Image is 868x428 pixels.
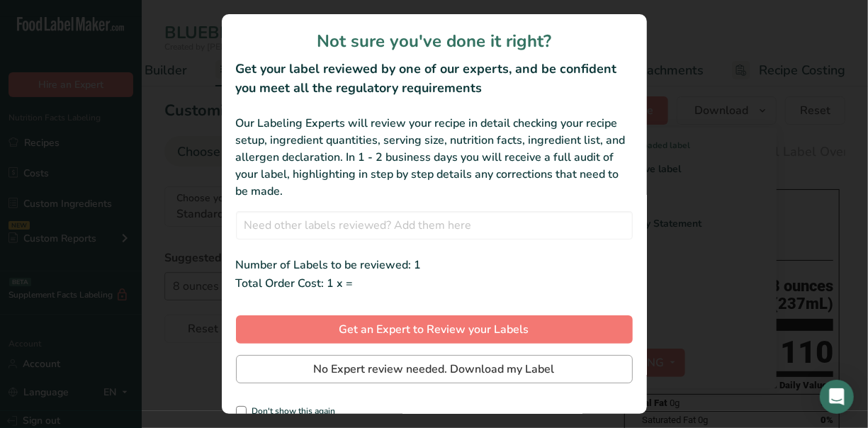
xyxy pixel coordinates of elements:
div: Number of Labels to be reviewed: 1 [236,257,633,274]
div: Open Intercom Messenger [820,380,854,414]
button: Get an Expert to Review your Labels [236,315,633,344]
h1: Not sure you've done it right? [236,28,633,54]
input: Need other labels reviewed? Add them here [236,211,633,240]
span: No Expert review needed. Download my Label [314,361,555,378]
button: No Expert review needed. Download my Label [236,355,633,383]
span: Don't show this again [247,406,336,417]
h2: Get your label reviewed by one of our experts, and be confident you meet all the regulatory requi... [236,60,633,98]
span: Get an Expert to Review your Labels [339,321,529,338]
div: Our Labeling Experts will review your recipe in detail checking your recipe setup, ingredient qua... [236,115,633,200]
div: Total Order Cost: 1 x = [236,274,633,293]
